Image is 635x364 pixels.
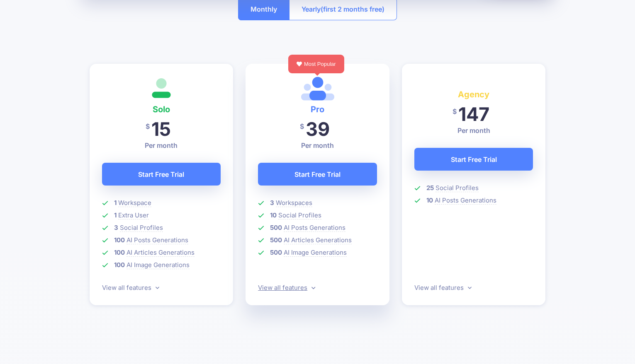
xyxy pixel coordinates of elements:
b: 10 [270,211,277,219]
a: Start Free Trial [102,163,221,186]
span: 15 [151,118,171,140]
span: AI Articles Generations [127,248,195,257]
b: 100 [114,261,125,269]
span: AI Image Generations [127,261,190,269]
a: View all features [102,284,159,292]
span: AI Articles Generations [284,236,352,244]
p: Per month [102,140,221,150]
b: 500 [270,224,282,231]
b: 1 [114,199,117,207]
span: Workspaces [276,199,312,207]
b: 25 [426,184,434,192]
div: Most Popular [288,55,344,73]
span: 39 [306,118,330,140]
b: 10 [426,196,433,204]
b: 3 [114,224,118,231]
span: AI Posts Generations [435,196,496,205]
p: Per month [258,140,377,150]
b: 100 [114,236,125,244]
b: 100 [114,248,125,256]
b: 500 [270,236,282,244]
span: $ [300,117,304,136]
span: AI Image Generations [284,248,347,257]
h4: Solo [102,103,221,116]
span: (first 2 months free) [321,2,384,16]
b: 3 [270,199,274,207]
a: Start Free Trial [258,163,377,186]
span: Social Profiles [278,211,321,219]
h4: Agency [414,88,533,101]
span: $ [453,102,457,121]
p: Per month [414,125,533,135]
span: $ [146,117,150,136]
a: View all features [414,284,472,292]
h4: Pro [258,103,377,116]
span: AI Posts Generations [284,224,345,232]
b: 500 [270,248,282,256]
b: 1 [114,211,117,219]
span: Social Profiles [120,224,163,232]
span: AI Posts Generations [127,236,188,244]
span: 147 [458,103,489,125]
span: Extra User [118,211,149,219]
a: View all features [258,284,315,292]
a: Start Free Trial [414,148,533,171]
span: Workspace [118,199,151,207]
span: Social Profiles [435,184,479,192]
